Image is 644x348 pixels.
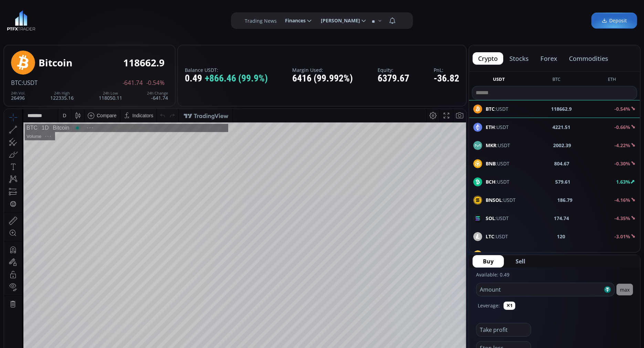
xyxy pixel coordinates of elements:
b: 186.79 [558,196,573,204]
span: :USDT [486,233,508,240]
span: :USDT [486,123,509,131]
b: BNB [486,160,496,167]
div: -641.74 [147,91,168,100]
b: LTC [486,233,494,240]
div: 1y [35,277,40,282]
div: Hide Drawings Toolbar [16,257,19,266]
div: BTC [22,16,33,22]
span: Sell [516,257,525,265]
div: Compare [93,4,113,9]
span: BTC [11,79,22,87]
span: Deposit [602,17,627,24]
span: :USDT [486,251,520,258]
b: 120 [557,233,566,240]
button: crypto [473,52,503,65]
a: Deposit [591,13,637,29]
b: -0.30% [614,160,630,167]
div: 3m [45,277,51,282]
span: [PERSON_NAME] [316,14,360,28]
b: 174.74 [554,215,569,222]
label: Available: 0.49 [476,271,509,278]
div: 1d [78,277,83,282]
b: BNSOL [486,197,502,203]
b: -7.26% [614,251,630,258]
b: -4.16% [614,197,630,203]
div: 118050.11 [99,91,122,100]
div: 5d [68,277,73,282]
b: 24.77 [561,251,574,258]
div: 6379.67 [378,73,409,84]
div: Bitcoin [44,16,65,22]
div: 26496 [11,91,25,100]
button: BTC [550,76,563,85]
div: 1m [56,277,63,282]
label: Balance USDT: [185,67,268,73]
img: LOGO [7,10,35,31]
div: auto [449,277,458,282]
div: 0.49 [185,73,268,84]
div: Toggle Percentage [426,273,435,286]
div: Market open [70,16,76,22]
button: ETH [605,76,619,85]
span: :USDT [486,196,516,204]
div: 122335.16 [50,91,74,100]
b: -4.22% [614,142,630,149]
b: BANANA [486,251,507,258]
b: SOL [486,215,495,221]
div: 1D [33,16,44,22]
button: commodities [563,52,614,65]
span: Finances [280,14,306,28]
label: PnL: [434,67,459,73]
span: Buy [483,257,494,265]
div: 24h Change [147,91,168,95]
div: 118662.9 [123,57,165,68]
b: BCH [486,178,496,185]
span: :USDT [486,215,509,222]
span: :USDT [22,79,38,87]
div: D [59,4,62,9]
b: ETH [486,124,495,130]
b: 2002.39 [553,142,571,149]
span: 00:00:24 (UTC) [384,277,417,282]
div: Toggle Log Scale [435,273,447,286]
div: Volume [22,25,37,30]
div: Indicators [128,4,149,9]
button: USDT [490,76,508,85]
div:  [6,92,12,98]
div: Go to [92,273,103,286]
label: Leverage: [478,302,500,309]
span: :USDT [486,178,509,185]
span: -0.54% [146,80,165,86]
span: -641.74 [123,80,143,86]
b: -0.66% [614,124,630,130]
b: 1.63% [616,178,630,185]
b: 579.61 [555,178,570,185]
b: 4221.51 [553,123,571,131]
label: Trading News [245,17,277,24]
div: 5y [25,277,30,282]
span: :USDT [486,142,510,149]
button: stocks [504,52,534,65]
button: Buy [473,255,504,268]
span: +866.46 (99.9%) [205,73,268,84]
button: forex [535,52,563,65]
div: 6416 (99.992%) [292,73,353,84]
label: Margin Used: [292,67,353,73]
span: :USDT [486,160,509,167]
div: -36.82 [434,73,459,84]
b: -4.35% [614,215,630,221]
div: Bitcoin [39,57,72,68]
div: 24h High [50,91,74,95]
button: Sell [505,255,536,268]
div: 24h Vol. [11,91,25,95]
label: Equity: [378,67,409,73]
b: -3.01% [614,233,630,240]
b: MKR [486,142,496,149]
button: ✕1 [504,302,515,310]
b: 804.67 [555,160,570,167]
div: Toggle Auto Scale [447,273,461,286]
div: 24h Low [99,91,122,95]
div: log [438,277,444,282]
button: 00:00:24 (UTC) [381,273,419,286]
